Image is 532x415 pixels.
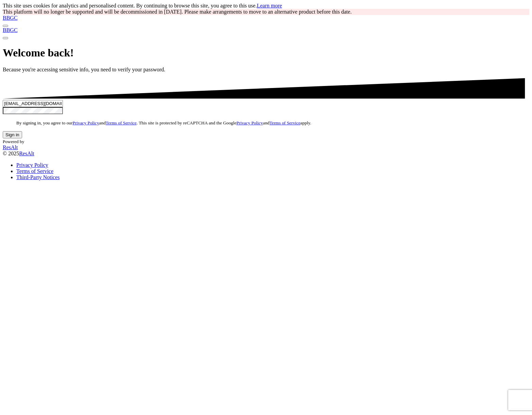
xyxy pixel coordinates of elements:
a: BBGC [3,15,529,21]
a: Terms of Service [270,120,301,125]
small: By signing in, you agree to our and . This site is protected by reCAPTCHA and the Google and apply. [16,120,311,125]
button: Sign in [3,131,22,138]
a: Third-Party Notices [16,174,60,180]
a: Privacy Policy [16,162,48,168]
button: Toggle navigation [3,25,8,27]
button: Toggle sidenav [3,37,8,39]
a: ResAlt [3,144,529,151]
small: Powered by [3,139,24,144]
a: ResAlt [19,151,34,156]
input: Username [3,100,63,107]
a: Learn more about cookies [257,3,282,8]
span: This platform will no longer be supported and will be decommissioned in [DATE]. Please make arran... [3,9,351,15]
a: Terms of Service [106,120,137,125]
a: BBGC [3,27,529,33]
a: Privacy Policy [72,120,99,125]
span: This site uses cookies for analytics and personalised content. By continuing to browse this site,... [3,3,282,8]
div: © 2025 [3,151,529,157]
p: Because you're accessing sensitive info, you need to verify your password. [3,67,529,73]
a: Terms of Service [16,168,53,174]
h1: Welcome back! [3,47,529,59]
a: Privacy Policy [236,120,263,125]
